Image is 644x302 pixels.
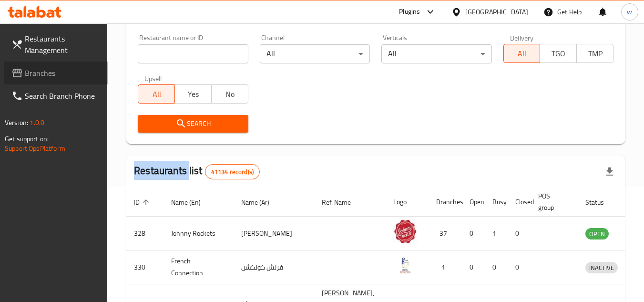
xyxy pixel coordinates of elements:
label: Delivery [510,34,534,41]
div: All [260,44,370,63]
span: All [508,47,537,61]
span: Version: [5,116,28,129]
div: OPEN [585,228,609,240]
span: Search [145,118,240,130]
td: 328 [126,217,164,250]
span: No [215,87,245,101]
span: Name (En) [171,197,213,208]
img: Johnny Rockets [393,219,417,243]
td: 0 [462,250,485,284]
input: Search for restaurant name or ID.. [138,44,248,63]
span: POS group [538,190,566,213]
th: Branches [429,187,462,217]
span: 1.0.0 [30,116,44,129]
th: Open [462,187,485,217]
a: Restaurants Management [4,27,108,62]
button: All [503,44,541,63]
button: TGO [540,44,577,63]
td: 1 [485,217,508,250]
span: Get support on: [5,133,49,145]
td: 330 [126,250,164,284]
td: 1 [429,250,462,284]
div: [GEOGRAPHIC_DATA] [465,7,528,17]
td: 0 [508,250,531,284]
td: 37 [429,217,462,250]
span: 41134 record(s) [205,167,259,177]
div: Total records count [205,164,260,179]
h2: Restaurants list [134,164,260,179]
span: Ref. Name [322,197,363,208]
span: ID [134,197,152,208]
span: INACTIVE [585,262,618,273]
td: [PERSON_NAME] [234,217,314,250]
div: All [381,44,491,63]
button: Search [138,115,248,133]
button: TMP [576,44,613,63]
td: Johnny Rockets [164,217,234,250]
button: Yes [174,84,212,104]
h2: Restaurant search [138,11,613,26]
span: TGO [544,47,573,61]
span: Name (Ar) [241,197,282,208]
span: Search Branch Phone [25,90,100,102]
div: Plugins [399,6,420,18]
span: Branches [25,67,100,79]
td: 0 [462,217,485,250]
span: TMP [581,47,610,61]
img: French Connection [393,253,417,277]
span: w [627,7,632,17]
span: Status [585,197,616,208]
button: All [138,84,175,104]
a: Branches [4,62,108,84]
td: فرنش كونكشن [234,250,314,284]
th: Logo [386,187,429,217]
th: Closed [508,187,531,217]
a: Search Branch Phone [4,84,108,107]
td: 0 [485,250,508,284]
span: OPEN [585,229,609,240]
td: 0 [508,217,531,250]
span: Yes [179,87,208,101]
span: Restaurants Management [25,33,100,56]
button: No [211,84,248,104]
a: Support.OpsPlatform [5,142,65,155]
th: Busy [485,187,508,217]
td: French Connection [164,250,234,284]
label: Upsell [144,75,162,82]
span: All [142,87,171,101]
div: Export file [598,160,621,183]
